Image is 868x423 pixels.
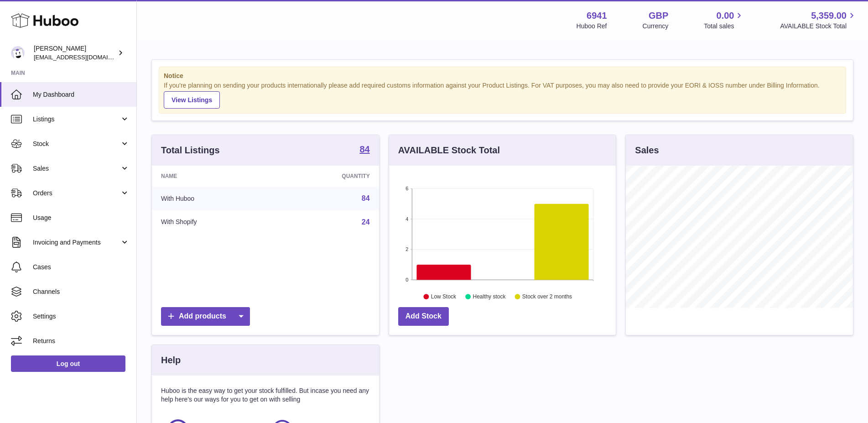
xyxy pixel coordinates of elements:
span: Listings [33,115,120,124]
span: Orders [33,189,120,198]
div: If you're planning on sending your products internationally please add required customs informati... [164,81,841,109]
strong: GBP [649,10,668,22]
span: Stock [33,140,120,148]
td: With Shopify [152,210,274,234]
h3: Sales [635,144,659,157]
span: Usage [33,214,130,222]
span: My Dashboard [33,90,130,99]
p: Huboo is the easy way to get your stock fulfilled. But incase you need any help here's our ways f... [161,386,370,404]
span: Returns [33,337,130,345]
th: Name [152,166,274,187]
div: [PERSON_NAME] [34,44,116,62]
span: Cases [33,263,130,272]
a: View Listings [164,91,220,109]
a: Log out [11,355,125,372]
span: Total sales [704,22,744,31]
span: Channels [33,287,130,296]
strong: Notice [164,72,841,80]
span: Sales [33,164,120,173]
a: Add products [161,307,250,326]
span: [EMAIL_ADDRESS][DOMAIN_NAME] [34,53,134,61]
div: Currency [643,22,669,31]
span: 0.00 [717,10,734,22]
h3: Total Listings [161,144,220,157]
strong: 6941 [587,10,607,22]
th: Quantity [274,166,379,187]
a: 84 [359,145,369,156]
text: Low Stock [431,293,457,300]
a: 5,359.00 AVAILABLE Stock Total [780,10,857,31]
strong: 84 [359,145,369,154]
a: 84 [362,194,370,202]
div: Huboo Ref [577,22,607,31]
td: With Huboo [152,187,274,210]
span: AVAILABLE Stock Total [780,22,857,31]
a: 0.00 Total sales [704,10,744,31]
span: Settings [33,312,130,321]
span: 5,359.00 [811,10,847,22]
a: Add Stock [398,307,449,326]
text: Stock over 2 months [522,293,572,300]
text: 0 [405,277,408,282]
span: Invoicing and Payments [33,238,120,247]
img: support@photogears.uk [11,46,25,60]
h3: Help [161,354,181,366]
text: 4 [405,216,408,222]
text: Healthy stock [473,293,506,300]
text: 6 [405,186,408,191]
text: 2 [405,246,408,252]
a: 24 [362,218,370,226]
h3: AVAILABLE Stock Total [398,144,500,157]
